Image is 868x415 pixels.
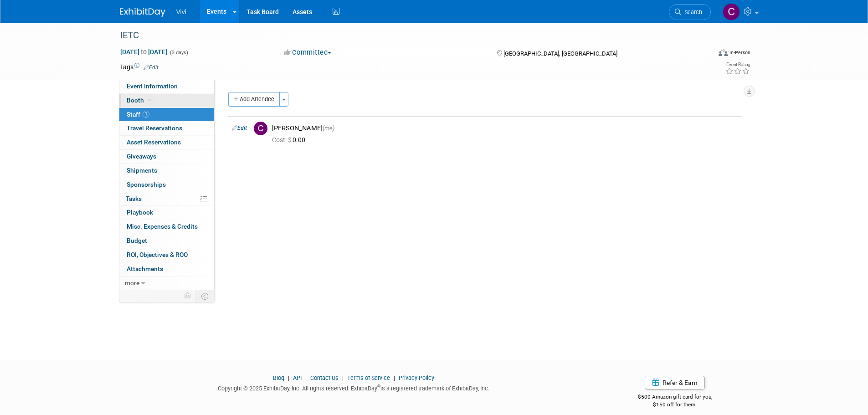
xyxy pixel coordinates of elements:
a: Budget [119,234,214,248]
span: more [125,279,139,287]
span: Cost: $ [272,136,293,143]
a: Edit [144,64,159,71]
div: $150 off for them. [601,401,749,409]
sup: ® [377,384,380,389]
a: Travel Reservations [119,122,214,135]
span: Staff [127,111,149,118]
a: Refer & Earn [645,376,705,389]
td: Toggle Event Tabs [195,290,214,302]
div: Event Rating [725,62,750,67]
span: | [340,374,346,381]
span: Vivi [176,8,186,15]
a: Giveaways [119,150,214,164]
a: Edit [232,125,247,131]
span: Asset Reservations [127,138,181,146]
a: Attachments [119,262,214,276]
div: [PERSON_NAME] [272,124,738,133]
span: to [139,48,148,56]
span: Tasks [126,195,142,202]
span: Sponsorships [127,181,166,188]
span: Shipments [127,167,157,174]
a: Playbook [119,206,214,220]
a: Booth [119,94,214,108]
span: Event Information [127,82,178,90]
span: Booth [127,97,154,104]
button: Add Attendee [228,92,280,107]
a: Shipments [119,164,214,178]
a: API [293,374,302,381]
span: [DATE] [DATE] [120,48,168,56]
span: | [303,374,309,381]
span: [GEOGRAPHIC_DATA], [GEOGRAPHIC_DATA] [503,50,617,57]
span: Search [681,9,702,15]
img: ExhibitDay [120,8,165,17]
span: 1 [143,111,149,118]
span: Playbook [127,209,153,216]
a: Staff1 [119,108,214,122]
a: more [119,277,214,290]
a: Asset Reservations [119,136,214,149]
div: In-Person [729,49,750,56]
img: Format-Inperson.png [719,49,728,56]
img: Cody Wall [723,3,740,20]
a: Event Information [119,80,214,93]
td: Tags [120,62,159,72]
span: Travel Reservations [127,124,182,132]
a: ROI, Objectives & ROO [119,248,214,262]
td: Personalize Event Tab Strip [180,290,196,302]
div: IETC [117,27,697,44]
a: Terms of Service [347,374,390,381]
button: Committed [281,48,335,57]
a: Search [669,4,711,20]
span: (3 days) [169,50,188,56]
a: Blog [273,374,284,381]
span: (me) [323,125,334,132]
img: C.jpg [254,122,267,135]
span: | [391,374,397,381]
span: 0.00 [272,136,309,143]
i: Booth reservation complete [148,97,153,102]
span: Giveaways [127,153,156,160]
a: Contact Us [310,374,339,381]
div: Copyright © 2025 ExhibitDay, Inc. All rights reserved. ExhibitDay is a registered trademark of Ex... [120,382,588,393]
span: Budget [127,237,147,244]
div: Event Format [657,47,751,61]
a: Sponsorships [119,178,214,192]
span: Misc. Expenses & Credits [127,223,198,230]
span: Attachments [127,265,163,272]
div: $500 Amazon gift card for you, [601,387,749,408]
span: ROI, Objectives & ROO [127,251,188,258]
a: Privacy Policy [399,374,434,381]
a: Tasks [119,192,214,206]
a: Misc. Expenses & Credits [119,220,214,234]
span: | [286,374,292,381]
